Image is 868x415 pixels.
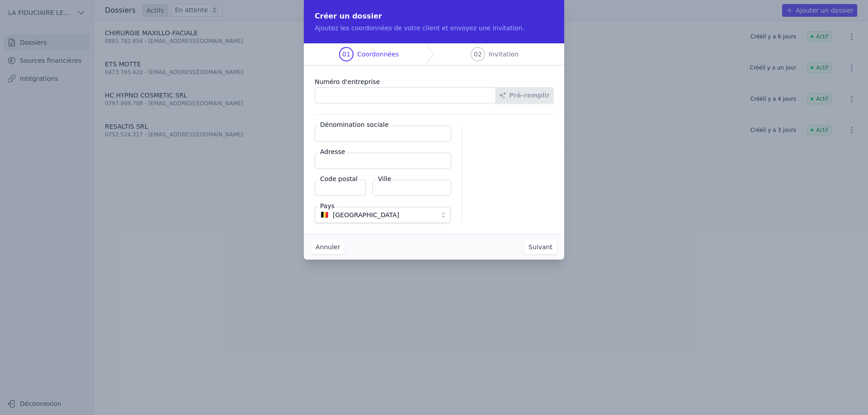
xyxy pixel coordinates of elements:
button: Annuler [311,240,344,254]
label: Numéro d'entreprise [315,76,553,87]
button: Suivant [524,240,557,254]
nav: Progress [304,43,564,65]
label: Ville [376,174,393,183]
label: Pays [318,201,336,210]
span: 🇧🇪 [320,212,329,218]
h2: Créer un dossier [315,11,553,22]
span: 02 [474,50,482,59]
label: Code postal [318,174,359,183]
label: Dénomination sociale [318,120,391,129]
span: Coordonnées [357,50,399,59]
button: Pré-remplir [495,87,553,103]
p: Ajoutez les coordonnées de votre client et envoyez une invitation. [315,23,553,33]
span: 01 [342,50,350,59]
span: [GEOGRAPHIC_DATA] [333,210,399,220]
button: 🇧🇪 [GEOGRAPHIC_DATA] [315,207,451,223]
label: Adresse [318,147,347,156]
span: Invitation [489,50,519,59]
